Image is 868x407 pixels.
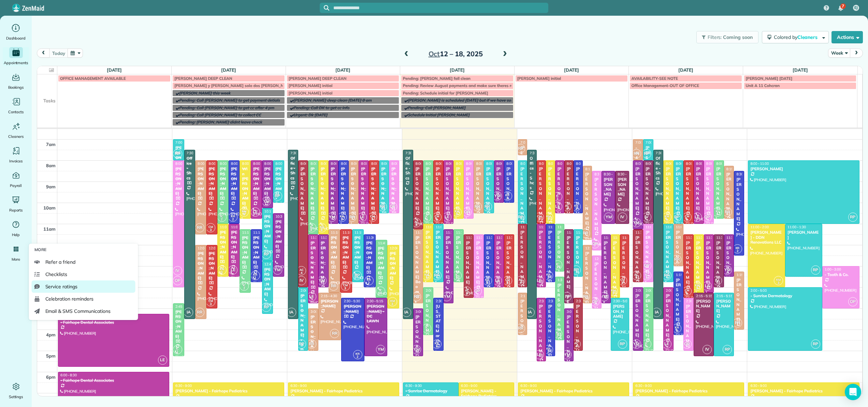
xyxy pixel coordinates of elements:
span: 8:30 - 12:30 [736,172,755,176]
span: 8:00 - 11:00 [446,161,464,166]
span: IC [220,214,223,218]
span: RR [723,207,732,217]
span: 8:00 - 10:30 [576,161,594,166]
div: [PERSON_NAME] [676,230,682,274]
div: [PERSON_NAME] [594,177,599,231]
div: [PERSON_NAME] [548,230,553,284]
small: 3 [368,216,377,223]
span: CM [537,214,541,218]
span: [PERSON_NAME] y [PERSON_NAME] solo dos [PERSON_NAME] [174,83,294,88]
div: [PERSON_NAME] [219,230,227,259]
small: 3 [453,211,461,218]
small: 3 [663,216,671,223]
div: [PERSON_NAME] [361,166,367,210]
div: [PERSON_NAME] [665,230,671,274]
a: [DATE] [221,67,236,73]
span: 11:15 - 1:30 [576,230,594,235]
span: RR [347,213,357,222]
span: IV [642,213,651,222]
span: Dashboard [6,35,26,42]
div: [PERSON_NAME] [506,166,512,210]
div: [PERSON_NAME] [716,166,722,210]
span: 8:00 - 11:00 [539,161,558,166]
div: [PERSON_NAME] [476,166,482,210]
button: prev [37,48,50,58]
span: CM [685,214,689,218]
span: 8:00 - 2:00 [301,161,317,166]
a: Reports [3,194,29,214]
span: [PERSON_NAME] initial [289,90,333,96]
span: 11:30 - 2:45 [310,235,329,240]
a: [DATE] [450,67,465,73]
span: 7:00 - 8:00 [175,140,192,145]
span: 8:00 - 10:30 [391,161,410,166]
span: KR [340,214,344,218]
a: Appointments [3,47,29,66]
span: 11:00 - 1:30 [220,225,238,229]
span: 8:00 - 11:00 [666,161,684,166]
span: 8:00 - 11:30 [209,161,227,166]
div: [PERSON_NAME] [604,177,613,197]
div: [PERSON_NAME] [685,166,692,210]
span: 8:30 - 11:00 [604,172,622,176]
div: [PERSON_NAME] [566,166,572,220]
div: [PERSON_NAME] [351,166,357,210]
span: 8:00 - 2:00 [175,161,192,166]
div: 7 unread notifications [834,1,848,16]
span: 11:00 - 1:00 [676,225,694,229]
span: LE [693,213,702,222]
small: 2 [229,216,237,223]
span: AC [565,204,569,207]
span: RP [378,202,387,211]
span: Pending: Call [PERSON_NAME] to collect CC [179,112,261,117]
a: Invoices [3,145,29,164]
span: 11:00 - 2:00 [520,225,539,229]
span: [PERSON_NAME] deep clean [DATE] 8 am [293,98,372,103]
div: [PERSON_NAME] [208,166,216,196]
span: 10:15 - 12:45 [264,209,285,214]
span: 8:00 - 10:30 [486,161,505,166]
small: 2 [553,196,562,202]
span: 8:00 - 10:45 [456,161,474,166]
span: 11:30 - 2:00 [321,235,339,240]
span: 11:00 - 1:45 [646,225,664,229]
a: Cleaners [3,121,29,140]
span: [PERSON_NAME] initial [289,83,333,88]
div: [PERSON_NAME] [435,166,442,210]
small: 4 [412,222,421,228]
span: IC [716,209,719,213]
a: Help [3,219,29,238]
div: [PERSON_NAME] [548,166,553,220]
span: 8:00 - 11:30 [198,161,216,166]
span: 8:00 - 11:00 [361,161,379,166]
span: 8:00 - 10:30 [381,161,400,166]
span: OFFICE MANAGEMENT AVAILABLE [60,76,126,81]
span: 8:30 - 11:00 [618,172,636,176]
div: [PERSON_NAME] [576,166,581,220]
small: 3 [544,216,553,223]
div: [PERSON_NAME] [331,166,337,210]
span: 8:00 - 11:15 [635,161,654,166]
span: 7:30 - 3:30 [530,151,546,155]
span: 8:00 - 11:00 [676,161,694,166]
span: OP [388,202,397,211]
span: [PERSON_NAME] [DATE] [746,76,793,81]
button: Colored byCleaners [762,31,829,43]
span: 8:00 - 10:30 [476,161,494,166]
div: [PERSON_NAME] [736,177,742,221]
span: 8:00 - 10:15 [264,161,283,166]
small: 2 [572,206,580,212]
span: 8:00 - 11:30 [321,161,339,166]
span: RR [581,229,590,238]
span: 8:00 - 10:45 [716,161,735,166]
small: 2 [307,227,316,233]
div: - Aj 4 Project Llc [635,145,641,185]
div: [PERSON_NAME] [175,145,182,175]
span: KR [231,214,235,218]
span: 8:00 - 11:00 [371,161,390,166]
div: Office - Shcs [186,156,193,180]
span: IV [618,213,627,222]
span: KM [546,214,551,218]
div: [PERSON_NAME] [539,230,544,284]
span: 10:30 - 1:30 [275,214,294,219]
